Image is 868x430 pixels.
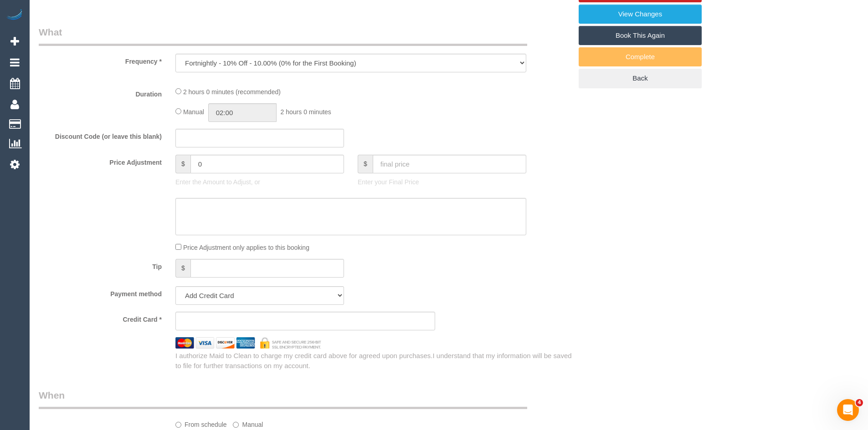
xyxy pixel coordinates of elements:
legend: When [39,389,527,409]
a: View Changes [579,5,702,24]
span: 4 [856,399,863,406]
label: From schedule [175,417,227,429]
iframe: Secure card payment input frame [183,317,427,325]
span: $ [358,155,373,173]
img: Automaid Logo [5,9,24,22]
p: Enter your Final Price [358,177,526,187]
span: Price Adjustment only applies to this booking [183,244,309,251]
label: Price Adjustment [32,155,169,167]
label: Manual [233,417,263,429]
span: Manual [183,108,204,116]
label: Tip [32,259,169,271]
input: Manual [233,422,239,428]
label: Discount Code (or leave this blank) [32,129,169,141]
div: I authorize Maid to Clean to charge my credit card above for agreed upon purchases. [169,351,579,370]
input: final price [373,155,526,173]
iframe: Intercom live chat [837,399,859,421]
span: 2 hours 0 minutes [281,108,331,116]
label: Duration [32,86,169,99]
p: Enter the Amount to Adjust, or [175,177,344,187]
label: Payment method [32,286,169,298]
legend: What [39,25,527,46]
span: I understand that my information will be saved to file for further transactions on my account. [175,352,572,369]
a: Back [579,69,702,88]
span: $ [175,259,190,278]
img: credit cards [169,337,328,349]
span: 2 hours 0 minutes (recommended) [183,88,281,96]
a: Book This Again [579,26,702,45]
input: From schedule [175,422,181,428]
label: Frequency * [32,54,169,66]
label: Credit Card * [32,312,169,324]
span: $ [175,155,190,173]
